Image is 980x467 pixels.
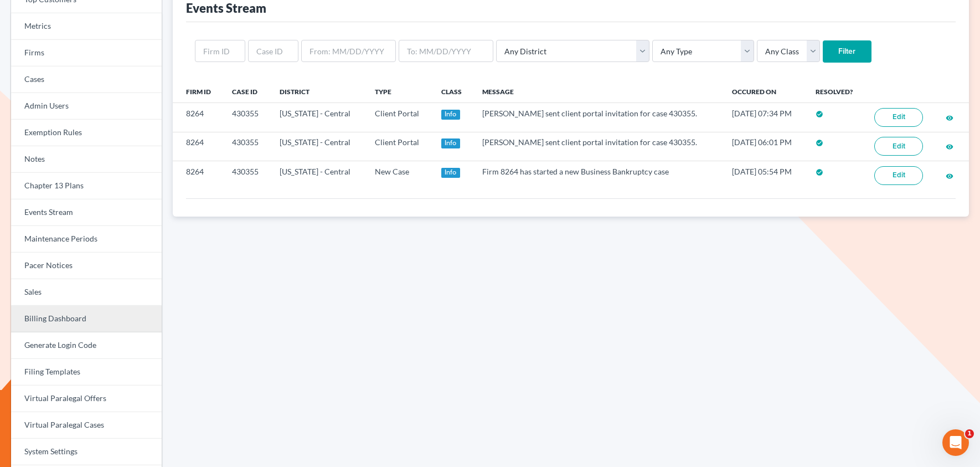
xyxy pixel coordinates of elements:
[807,80,865,102] th: Resolved?
[441,110,460,120] div: Info
[11,439,162,465] a: System Settings
[823,40,871,63] input: Filter
[723,132,806,161] td: [DATE] 06:01 PM
[946,112,953,122] a: visibility
[223,103,271,132] td: 430355
[11,306,162,332] a: Billing Dashboard
[366,103,432,132] td: Client Portal
[816,139,823,147] i: check_circle
[874,108,923,127] a: Edit
[271,103,366,132] td: [US_STATE] - Central
[942,429,969,456] iframe: Intercom live chat
[271,161,366,189] td: [US_STATE] - Central
[11,199,162,226] a: Events Stream
[11,120,162,146] a: Exemption Rules
[816,110,823,118] i: check_circle
[441,168,460,178] div: Info
[432,80,473,102] th: Class
[11,332,162,359] a: Generate Login Code
[248,40,298,62] input: Case ID
[11,173,162,199] a: Chapter 13 Plans
[946,171,953,180] a: visibility
[11,279,162,306] a: Sales
[366,161,432,189] td: New Case
[173,161,223,189] td: 8264
[473,161,723,189] td: Firm 8264 has started a new Business Bankruptcy case
[399,40,493,62] input: To: MM/DD/YYYY
[11,40,162,66] a: Firms
[441,138,460,148] div: Info
[946,172,953,180] i: visibility
[11,253,162,279] a: Pacer Notices
[11,359,162,386] a: Filing Templates
[874,166,923,185] a: Edit
[223,132,271,161] td: 430355
[473,80,723,102] th: Message
[946,114,953,122] i: visibility
[723,161,806,189] td: [DATE] 05:54 PM
[11,412,162,439] a: Virtual Paralegal Cases
[173,80,223,102] th: Firm ID
[11,66,162,93] a: Cases
[723,80,806,102] th: Occured On
[195,40,245,62] input: Firm ID
[11,386,162,412] a: Virtual Paralegal Offers
[223,161,271,189] td: 430355
[473,103,723,132] td: [PERSON_NAME] sent client portal invitation for case 430355.
[874,137,923,156] a: Edit
[946,141,953,151] a: visibility
[816,168,823,176] i: check_circle
[946,143,953,151] i: visibility
[965,429,974,438] span: 1
[173,132,223,161] td: 8264
[173,103,223,132] td: 8264
[11,13,162,40] a: Metrics
[723,103,806,132] td: [DATE] 07:34 PM
[11,226,162,253] a: Maintenance Periods
[301,40,396,62] input: From: MM/DD/YYYY
[366,132,432,161] td: Client Portal
[473,132,723,161] td: [PERSON_NAME] sent client portal invitation for case 430355.
[271,80,366,102] th: District
[11,146,162,173] a: Notes
[366,80,432,102] th: Type
[271,132,366,161] td: [US_STATE] - Central
[223,80,271,102] th: Case ID
[11,93,162,120] a: Admin Users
